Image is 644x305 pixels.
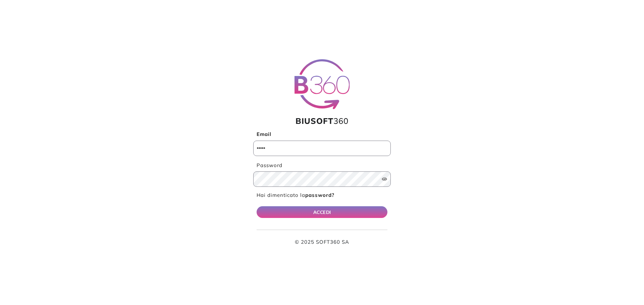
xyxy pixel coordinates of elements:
b: Email [257,131,271,137]
a: Hai dimenticato lapassword? [257,192,334,198]
button: ACCEDI [257,206,387,218]
h1: 360 [253,116,391,126]
label: Password [253,162,391,169]
p: © 2025 SOFT360 SA [257,238,387,246]
b: password? [305,192,334,198]
span: BIUSOFT [296,116,333,126]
